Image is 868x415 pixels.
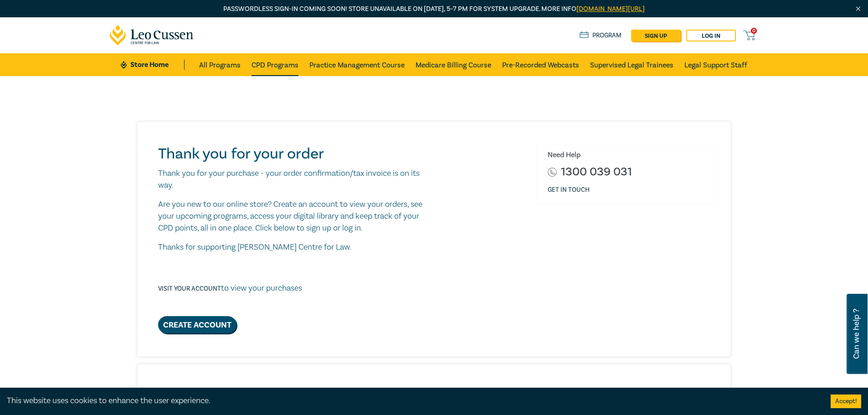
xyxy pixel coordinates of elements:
a: CPD Programs [252,53,298,76]
a: 1300 039 031 [561,166,632,178]
a: Log in [686,30,736,41]
a: Practice Management Course [309,53,405,76]
p: Thanks for supporting [PERSON_NAME] Centre for Law. [158,241,431,253]
span: 0 [751,28,757,34]
p: Are you new to our online store? Create an account to view your orders, see your upcoming program... [158,199,431,234]
a: Program [580,31,622,41]
a: All Programs [199,53,241,76]
p: Thank you for your purchase - your order confirmation/tax invoice is on its way. [158,168,431,191]
a: Legal Support Staff [684,53,747,76]
a: [DOMAIN_NAME][URL] [576,5,645,13]
h1: Thank you for your order [158,145,431,163]
a: Create Account [158,316,236,333]
p: to view your purchases [158,282,302,294]
a: Supervised Legal Trainees [590,53,673,76]
p: Passwordless sign-in coming soon! Store unavailable on [DATE], 5–7 PM for system upgrade. More info [110,4,759,14]
a: Get in touch [548,185,590,195]
button: Accept cookies [831,395,861,408]
div: This website uses cookies to enhance the user experience. [7,395,817,407]
h2: Order # 21457 [158,387,714,405]
img: Close [854,5,862,13]
a: sign up [631,30,681,41]
a: Store Home [121,60,184,70]
a: Visit your account [158,285,221,293]
h6: Need Help [548,151,707,159]
span: Can we help ? [852,299,861,369]
a: Pre-Recorded Webcasts [502,53,579,76]
a: Medicare Billing Course [416,53,491,76]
